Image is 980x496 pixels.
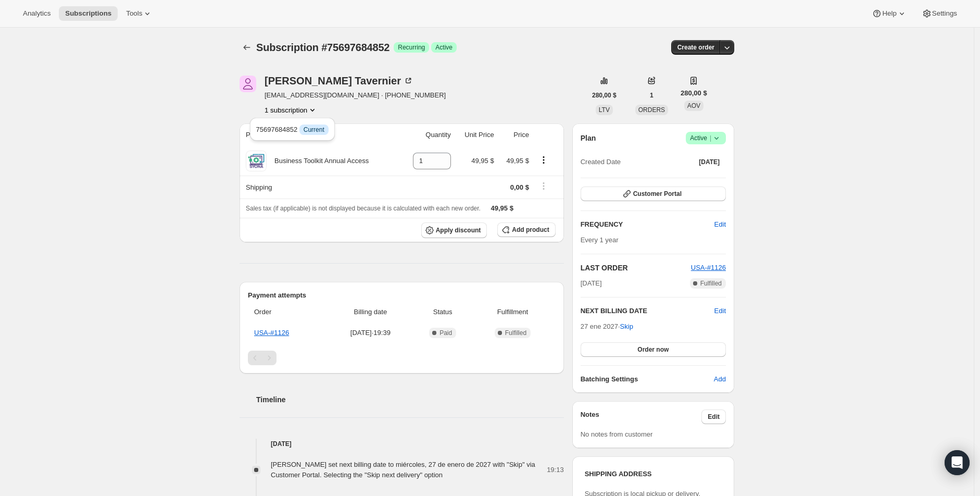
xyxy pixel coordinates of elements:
[265,105,318,115] button: Product actions
[700,279,722,288] span: Fulfilled
[547,465,564,475] span: 19:13
[265,90,446,101] span: [EMAIL_ADDRESS][DOMAIN_NAME] · [PHONE_NUMBER]
[690,133,722,143] span: Active
[240,439,564,449] h4: [DATE]
[865,6,913,21] button: Help
[505,329,526,337] span: Fulfilled
[510,183,529,191] span: 0,00 $
[23,9,51,18] span: Analytics
[400,123,454,146] th: Quantity
[497,222,555,237] button: Add product
[332,328,410,338] span: [DATE] · 19:39
[687,102,700,109] span: AOV
[332,307,410,317] span: Billing date
[915,6,963,21] button: Settings
[714,374,726,385] span: Add
[421,222,487,238] button: Apply discount
[644,88,660,103] button: 1
[677,43,714,52] span: Create order
[17,6,57,21] button: Analytics
[454,123,497,146] th: Unit Price
[699,158,720,166] span: [DATE]
[581,219,714,230] h2: FREQUENCY
[581,157,621,167] span: Created Date
[620,321,633,332] span: Skip
[416,307,470,317] span: Status
[701,410,726,424] button: Edit
[693,155,726,169] button: [DATE]
[581,263,691,273] h2: LAST ORDER
[248,351,556,365] nav: Paginación
[691,263,726,273] button: USA-#1126
[59,6,118,21] button: Subscriptions
[581,278,602,289] span: [DATE]
[945,450,970,475] div: Open Intercom Messenger
[507,157,529,165] span: 49,95 $
[271,461,535,479] span: [PERSON_NAME] set next billing date to miércoles, 27 de enero de 2027 with "Skip" via Customer Po...
[512,226,549,234] span: Add product
[65,9,111,18] span: Subscriptions
[256,126,329,133] span: 75697684852
[882,9,896,18] span: Help
[691,264,726,271] a: USA-#1126
[671,40,721,55] button: Create order
[714,306,726,316] button: Edit
[439,329,452,337] span: Paid
[581,374,714,385] h6: Batching Settings
[304,126,324,134] span: Current
[581,342,726,357] button: Order now
[120,6,159,21] button: Tools
[633,190,682,198] span: Customer Portal
[638,106,665,114] span: ORDERS
[436,226,481,234] span: Apply discount
[248,290,556,301] h2: Payment attempts
[592,91,617,100] span: 280,00 $
[581,133,596,143] h2: Plan
[637,345,669,354] span: Order now
[535,180,552,192] button: Shipping actions
[681,88,707,98] span: 280,00 $
[240,76,256,92] span: Frederic Tavernier
[932,9,957,18] span: Settings
[240,176,400,199] th: Shipping
[476,307,549,317] span: Fulfillment
[581,187,726,201] button: Customer Portal
[714,219,726,230] span: Edit
[581,323,633,330] span: 27 ene 2027 ·
[497,123,532,146] th: Price
[581,410,702,424] h3: Notes
[708,216,732,233] button: Edit
[650,91,654,100] span: 1
[126,9,142,18] span: Tools
[240,123,400,146] th: Product
[435,43,453,52] span: Active
[265,76,413,86] div: [PERSON_NAME] Tavernier
[471,157,494,165] span: 49,95 $
[581,306,714,316] h2: NEXT BILLING DATE
[256,42,390,53] span: Subscription #75697684852
[256,394,564,405] h2: Timeline
[585,469,722,479] h3: SHIPPING ADDRESS
[535,154,552,166] button: Product actions
[586,88,623,103] button: 280,00 $
[246,151,267,171] img: product img
[581,430,653,438] span: No notes from customer
[581,236,619,244] span: Every 1 year
[708,413,720,421] span: Edit
[240,40,254,55] button: Subscriptions
[246,205,481,212] span: Sales tax (if applicable) is not displayed because it is calculated with each new order.
[710,134,711,142] span: |
[267,156,369,166] div: Business Toolkit Annual Access
[398,43,425,52] span: Recurring
[491,204,513,212] span: 49,95 $
[599,106,610,114] span: LTV
[708,371,732,388] button: Add
[614,318,639,335] button: Skip
[248,301,329,324] th: Order
[253,121,332,138] button: 75697684852 InformaciónCurrent
[254,329,289,337] a: USA-#1126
